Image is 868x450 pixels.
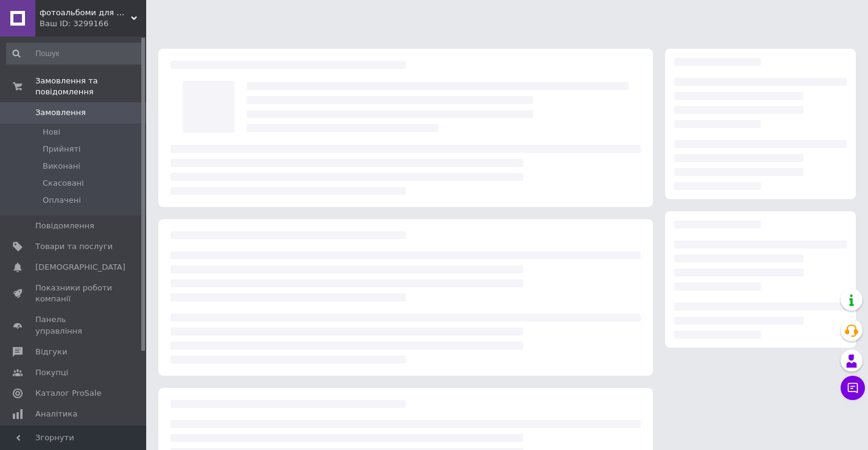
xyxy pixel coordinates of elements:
[35,76,146,97] span: Замовлення та повідомлення
[43,144,80,155] span: Прийняті
[35,388,101,399] span: Каталог ProSale
[43,195,81,206] span: Оплачені
[6,43,144,65] input: Пошук
[35,346,67,357] span: Відгуки
[35,367,68,378] span: Покупці
[35,262,125,273] span: [DEMOGRAPHIC_DATA]
[40,7,131,18] span: фотоальбоми для щасливих моментів
[35,220,94,231] span: Повідомлення
[841,376,865,400] button: Чат з покупцем
[43,127,60,138] span: Нові
[35,409,77,420] span: Аналітика
[35,283,113,304] span: Показники роботи компанії
[35,241,113,252] span: Товари та послуги
[43,161,80,172] span: Виконані
[43,178,84,189] span: Скасовані
[35,107,86,118] span: Замовлення
[40,18,146,29] div: Ваш ID: 3299166
[35,314,113,336] span: Панель управління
